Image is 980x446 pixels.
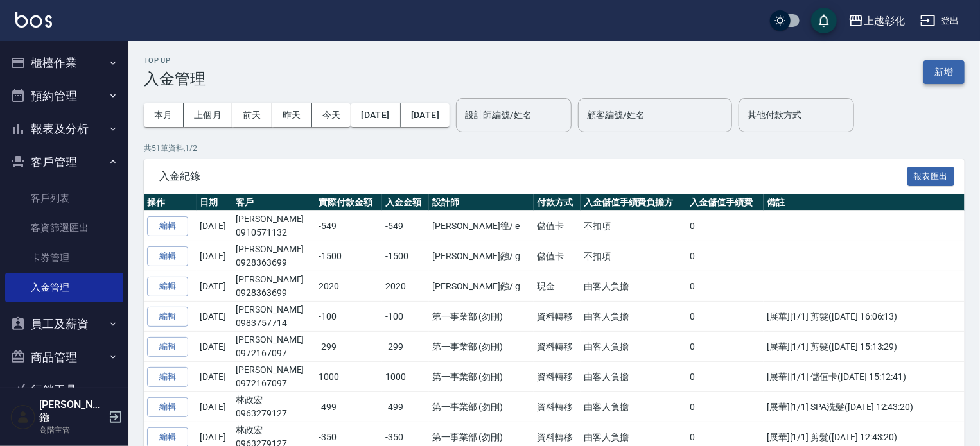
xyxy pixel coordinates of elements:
[147,307,188,327] button: 編輯
[197,194,232,211] th: 日期
[5,213,123,243] a: 客資篩選匯出
[5,243,123,273] a: 卡券管理
[197,392,232,422] td: [DATE]
[429,194,534,211] th: 設計師
[581,302,687,332] td: 由客人負擔
[147,216,188,236] button: 編輯
[429,241,534,271] td: [PERSON_NAME]鏹 / g
[382,302,429,332] td: -100
[184,103,232,127] button: 上個月
[429,362,534,392] td: 第一事業部 (勿刪)
[315,332,382,362] td: -299
[197,332,232,362] td: [DATE]
[534,302,581,332] td: 資料轉移
[687,332,764,362] td: 0
[764,332,965,362] td: [展華][1/1] 剪髮([DATE] 15:13:29)
[232,103,272,127] button: 前天
[687,194,764,211] th: 入金儲值手續費
[15,12,52,28] img: Logo
[581,332,687,362] td: 由客人負擔
[581,392,687,422] td: 由客人負擔
[534,362,581,392] td: 資料轉移
[144,56,206,65] h2: Top Up
[5,46,123,80] button: 櫃檯作業
[401,103,450,127] button: [DATE]
[534,332,581,362] td: 資料轉移
[144,70,206,88] h3: 入金管理
[764,392,965,422] td: [展華][1/1] SPA洗髮([DATE] 12:43:20)
[687,362,764,392] td: 0
[232,362,315,392] td: [PERSON_NAME]
[581,211,687,241] td: 不扣項
[534,241,581,271] td: 儲值卡
[5,341,123,374] button: 商品管理
[5,184,123,213] a: 客戶列表
[312,103,351,127] button: 今天
[147,246,188,266] button: 編輯
[687,302,764,332] td: 0
[232,194,315,211] th: 客戶
[39,424,105,436] p: 高階主管
[382,211,429,241] td: -549
[232,271,315,302] td: [PERSON_NAME]
[382,332,429,362] td: -299
[232,211,315,241] td: [PERSON_NAME]
[687,392,764,422] td: 0
[315,194,382,211] th: 實際付款金額
[147,337,188,357] button: 編輯
[315,302,382,332] td: -100
[581,194,687,211] th: 入金儲值手續費負擔方
[315,241,382,271] td: -1500
[915,9,965,33] button: 登出
[232,302,315,332] td: [PERSON_NAME]
[382,271,429,302] td: 2020
[144,194,197,211] th: 操作
[315,362,382,392] td: 1000
[236,347,312,360] p: 0972167097
[429,271,534,302] td: [PERSON_NAME]鏹 / g
[39,399,105,424] h5: [PERSON_NAME]鏹
[236,226,312,239] p: 0910571132
[429,392,534,422] td: 第一事業部 (勿刪)
[382,392,429,422] td: -499
[5,80,123,113] button: 預約管理
[687,271,764,302] td: 0
[764,194,965,211] th: 備註
[159,170,907,183] span: 入金紀錄
[429,332,534,362] td: 第一事業部 (勿刪)
[5,112,123,146] button: 報表及分析
[147,397,188,417] button: 編輯
[236,377,312,390] p: 0972167097
[197,271,232,302] td: [DATE]
[232,392,315,422] td: 林政宏
[534,271,581,302] td: 現金
[382,194,429,211] th: 入金金額
[907,169,955,182] a: 報表匯出
[5,273,123,302] a: 入金管理
[315,271,382,302] td: 2020
[534,194,581,211] th: 付款方式
[534,392,581,422] td: 資料轉移
[687,241,764,271] td: 0
[10,404,36,430] img: Person
[232,332,315,362] td: [PERSON_NAME]
[382,362,429,392] td: 1000
[5,373,123,407] button: 行銷工具
[923,65,965,78] a: 新增
[5,307,123,341] button: 員工及薪資
[534,211,581,241] td: 儲值卡
[315,211,382,241] td: -549
[197,211,232,241] td: [DATE]
[315,392,382,422] td: -499
[144,103,184,127] button: 本月
[811,8,837,33] button: save
[764,362,965,392] td: [展華][1/1] 儲值卡([DATE] 15:12:41)
[232,241,315,271] td: [PERSON_NAME]
[144,142,965,154] p: 共 51 筆資料, 1 / 2
[236,286,312,300] p: 0928363699
[429,302,534,332] td: 第一事業部 (勿刪)
[382,241,429,271] td: -1500
[581,362,687,392] td: 由客人負擔
[5,146,123,179] button: 客戶管理
[236,256,312,270] p: 0928363699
